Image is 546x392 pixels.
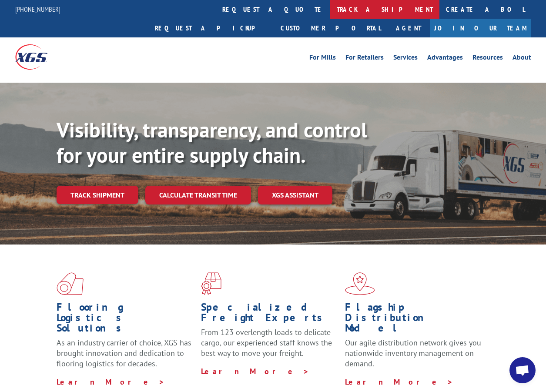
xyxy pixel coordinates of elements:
[309,54,336,64] a: For Mills
[148,19,274,37] a: Request a pickup
[472,54,503,64] a: Resources
[201,272,221,295] img: xgs-icon-focused-on-flooring-red
[345,377,453,387] a: Learn More >
[57,116,367,168] b: Visibility, transparency, and control for your entire supply chain.
[274,19,387,37] a: Customer Portal
[201,327,339,366] p: From 123 overlength loads to delicate cargo, our experienced staff knows the best way to move you...
[57,338,191,369] span: As an industry carrier of choice, XGS has brought innovation and dedication to flooring logistics...
[201,302,339,327] h1: Specialized Freight Experts
[345,272,375,295] img: xgs-icon-flagship-distribution-model-red
[430,19,531,37] a: Join Our Team
[513,54,531,64] a: About
[387,19,430,37] a: Agent
[145,186,251,204] a: Calculate transit time
[57,186,138,204] a: Track shipment
[345,54,384,64] a: For Retailers
[393,54,418,64] a: Services
[345,338,481,369] span: Our agile distribution network gives you nationwide inventory management on demand.
[15,5,60,13] a: [PHONE_NUMBER]
[57,377,165,387] a: Learn More >
[57,272,84,295] img: xgs-icon-total-supply-chain-intelligence-red
[427,54,463,64] a: Advantages
[57,302,194,338] h1: Flooring Logistics Solutions
[509,357,536,383] a: Open chat
[345,302,483,338] h1: Flagship Distribution Model
[258,186,332,204] a: XGS ASSISTANT
[201,366,309,376] a: Learn More >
